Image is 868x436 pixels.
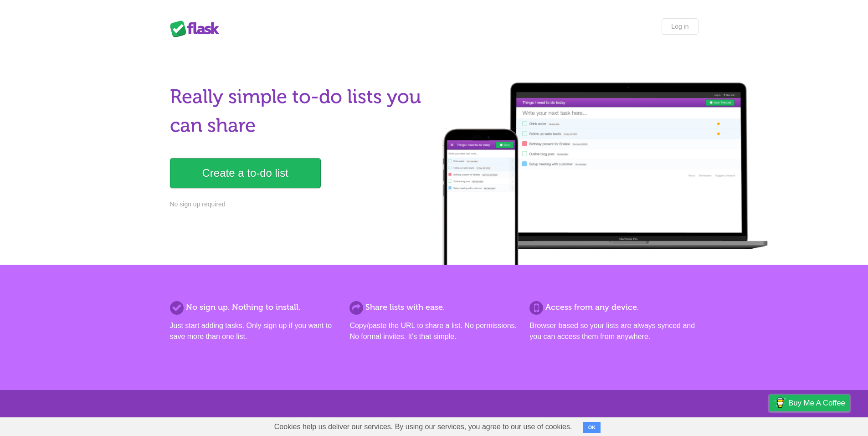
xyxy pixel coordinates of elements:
h1: Really simple to-do lists you can share [170,82,429,140]
div: Flask Lists [170,21,225,37]
p: Just start adding tasks. Only sign up if you want to save more than one list. [170,320,339,342]
h2: No sign up. Nothing to install. [170,301,339,313]
p: Browser based so your lists are always synced and you can access them from anywhere. [529,320,698,342]
p: Copy/paste the URL to share a list. No permissions. No formal invites. It's that simple. [349,320,518,342]
a: Log in [662,18,698,35]
span: Buy me a coffee [788,395,845,411]
button: OK [583,422,601,433]
a: Create a to-do list [170,158,321,188]
a: Buy me a coffee [769,395,850,411]
span: Cookies help us deliver our services. By using our services, you agree to our use of cookies. [265,418,581,436]
h2: Share lists with ease. [349,301,518,313]
h2: Access from any device. [529,301,698,313]
img: Buy me a coffee [774,395,786,410]
p: No sign up required [170,200,429,209]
